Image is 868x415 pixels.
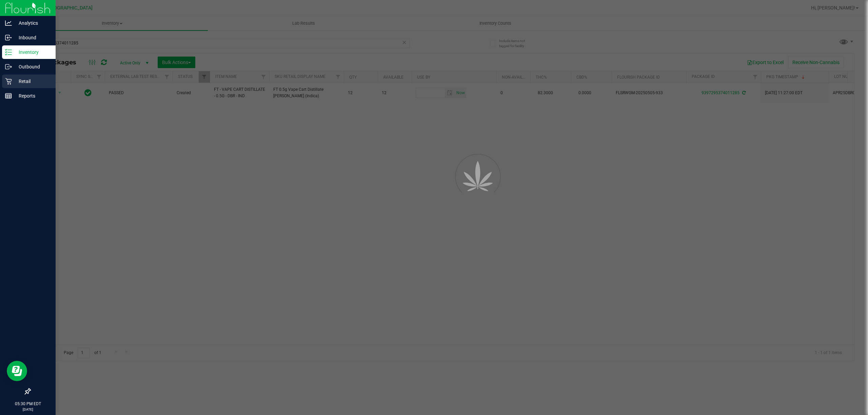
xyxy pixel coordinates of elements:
inline-svg: Inventory [5,49,12,56]
p: Inbound [12,34,53,42]
inline-svg: Outbound [5,63,12,70]
inline-svg: Reports [5,92,12,99]
p: Outbound [12,63,53,71]
inline-svg: Inbound [5,34,12,41]
p: Inventory [12,48,53,56]
p: [DATE] [3,407,53,412]
p: Reports [12,92,53,100]
inline-svg: Analytics [5,20,12,26]
p: Analytics [12,19,53,27]
p: Retail [12,77,53,85]
iframe: Resource center [7,361,27,381]
p: 05:30 PM EDT [3,401,53,407]
inline-svg: Retail [5,78,12,85]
